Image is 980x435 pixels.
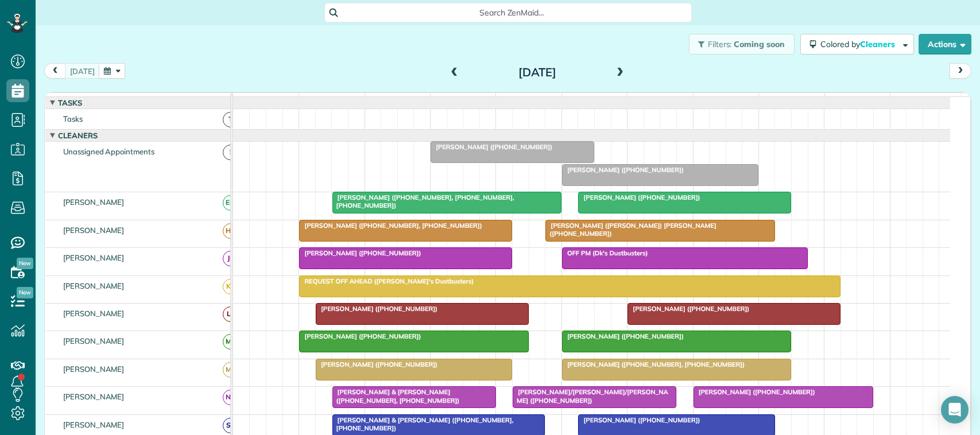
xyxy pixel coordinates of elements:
[44,63,66,79] button: prev
[61,253,127,262] span: [PERSON_NAME]
[562,95,587,104] span: 12pm
[950,63,971,79] button: next
[299,332,421,340] span: [PERSON_NAME] ([PHONE_NUMBER])
[759,95,779,104] span: 3pm
[332,416,514,432] span: [PERSON_NAME] & [PERSON_NAME] ([PHONE_NUMBER], [PHONE_NUMBER])
[800,34,914,55] button: Colored byCleaners
[223,390,238,405] span: NN
[61,147,157,156] span: Unassigned Appointments
[694,95,714,104] span: 2pm
[61,197,127,207] span: [PERSON_NAME]
[496,95,522,104] span: 11am
[627,95,648,104] span: 1pm
[65,63,100,79] button: [DATE]
[223,306,238,322] span: LF
[61,281,127,290] span: [PERSON_NAME]
[561,166,684,174] span: [PERSON_NAME] ([PHONE_NUMBER])
[61,392,127,401] span: [PERSON_NAME]
[860,39,897,49] span: Cleaners
[223,418,238,433] span: SB
[315,360,438,368] span: [PERSON_NAME] ([PHONE_NUMBER])
[545,222,716,238] span: [PERSON_NAME] ([PERSON_NAME]) [PERSON_NAME] ([PHONE_NUMBER])
[223,279,238,294] span: KB
[299,222,482,230] span: [PERSON_NAME] ([PHONE_NUMBER], [PHONE_NUMBER])
[223,251,238,266] span: JB
[512,388,668,404] span: [PERSON_NAME]/[PERSON_NAME]/[PERSON_NAME] ([PHONE_NUMBER])
[561,360,745,368] span: [PERSON_NAME] ([PHONE_NUMBER], [PHONE_NUMBER])
[223,112,238,127] span: T
[430,143,553,151] span: [PERSON_NAME] ([PHONE_NUMBER])
[61,226,127,235] span: [PERSON_NAME]
[223,195,238,211] span: EM
[466,66,609,79] h2: [DATE]
[61,309,127,318] span: [PERSON_NAME]
[941,396,969,424] div: Open Intercom Messenger
[890,95,911,104] span: 5pm
[61,114,85,123] span: Tasks
[223,334,238,349] span: MT
[299,95,320,104] span: 8am
[17,258,33,269] span: New
[233,95,254,104] span: 7am
[708,39,732,49] span: Filters:
[578,416,700,424] span: [PERSON_NAME] ([PHONE_NUMBER])
[693,388,816,396] span: [PERSON_NAME] ([PHONE_NUMBER])
[223,145,238,160] span: !
[17,287,33,298] span: New
[56,98,84,107] span: Tasks
[56,131,100,140] span: Cleaners
[61,364,127,374] span: [PERSON_NAME]
[61,336,127,345] span: [PERSON_NAME]
[820,39,899,49] span: Colored by
[315,305,438,313] span: [PERSON_NAME] ([PHONE_NUMBER])
[431,95,456,104] span: 10am
[561,332,684,340] span: [PERSON_NAME] ([PHONE_NUMBER])
[578,193,700,201] span: [PERSON_NAME] ([PHONE_NUMBER])
[332,193,514,209] span: [PERSON_NAME] ([PHONE_NUMBER], [PHONE_NUMBER], [PHONE_NUMBER])
[627,305,750,313] span: [PERSON_NAME] ([PHONE_NUMBER])
[299,277,474,285] span: REQUEST OFF AHEAD ([PERSON_NAME]'s Dustbusters)
[919,34,971,55] button: Actions
[299,249,421,257] span: [PERSON_NAME] ([PHONE_NUMBER])
[734,39,785,49] span: Coming soon
[223,223,238,239] span: HC
[561,249,649,257] span: OFF PM (Dk's Dustbusters)
[365,95,386,104] span: 9am
[223,362,238,378] span: MB
[825,95,845,104] span: 4pm
[61,420,127,429] span: [PERSON_NAME]
[332,388,460,404] span: [PERSON_NAME] & [PERSON_NAME] ([PHONE_NUMBER], [PHONE_NUMBER])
